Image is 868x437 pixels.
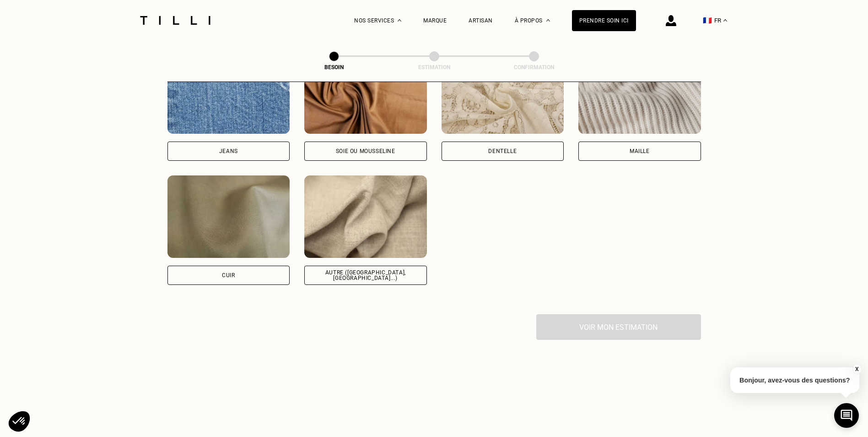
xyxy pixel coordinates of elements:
img: Menu déroulant à propos [546,19,550,22]
div: Soie ou mousseline [336,148,395,154]
div: Besoin [288,64,380,71]
div: Dentelle [488,148,517,154]
img: icône connexion [666,15,676,26]
img: Tilli retouche vos vêtements en Soie ou mousseline [304,51,427,134]
span: 🇫🇷 [703,16,712,25]
div: Autre ([GEOGRAPHIC_DATA], [GEOGRAPHIC_DATA]...) [312,270,419,281]
img: Tilli retouche vos vêtements en Jeans [167,51,290,134]
div: Jeans [219,148,238,154]
p: Bonjour, avez-vous des questions? [730,367,859,393]
img: Logo du service de couturière Tilli [137,16,214,25]
a: Artisan [469,17,493,24]
img: Tilli retouche vos vêtements en Cuir [167,175,290,258]
img: Tilli retouche vos vêtements en Autre (coton, jersey...) [304,175,427,258]
img: Tilli retouche vos vêtements en Maille [578,51,701,134]
div: Confirmation [488,64,580,71]
button: X [852,364,861,374]
img: Menu déroulant [398,19,401,22]
a: Marque [423,17,447,24]
img: menu déroulant [723,19,727,22]
div: Maille [630,148,650,154]
div: Estimation [388,64,480,71]
img: Tilli retouche vos vêtements en Dentelle [442,51,564,134]
a: Prendre soin ici [572,10,636,31]
div: Cuir [222,273,235,278]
